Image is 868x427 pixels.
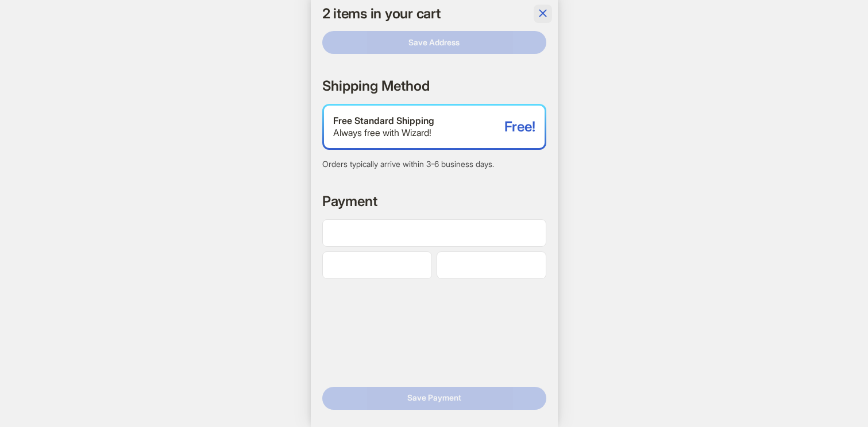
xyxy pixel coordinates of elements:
[333,127,504,139] div: Always free with Wizard!
[333,115,504,127] div: Free Standard Shipping
[504,119,535,134] span: Free!
[320,281,549,379] iframe: Secure address input frame
[322,77,430,95] h2: Shipping Method
[322,387,546,410] button: Save Payment
[322,31,546,54] button: Save Address
[322,192,377,210] h2: Payment
[442,260,541,271] iframe: Secure CVC input frame
[327,228,541,239] iframe: Secure card number input frame
[327,260,427,271] iframe: Secure expiration date input frame
[322,159,546,169] div: Orders typically arrive within 3-6 business days.
[322,6,441,21] h1: 2 items in your cart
